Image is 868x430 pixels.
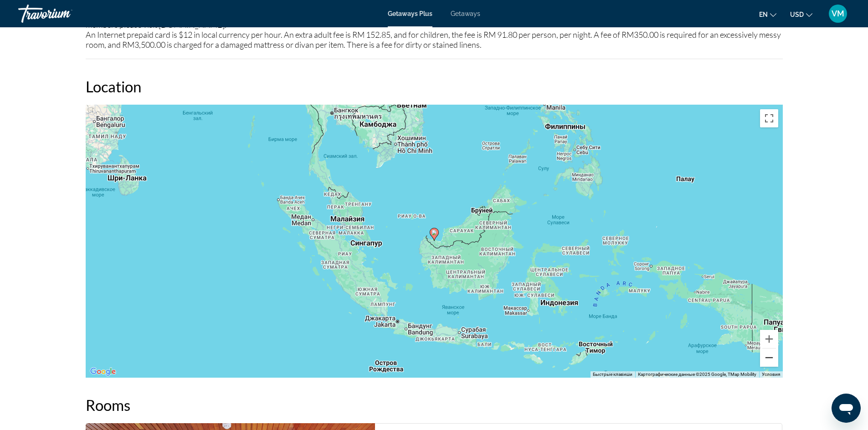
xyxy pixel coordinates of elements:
button: Быстрые клавиши [593,371,632,378]
img: Google [88,366,118,378]
a: Travorium [18,2,109,25]
button: Уменьшить [760,349,778,367]
button: Change currency [790,8,812,21]
h2: Location [86,77,783,96]
span: Картографические данные ©2025 Google, TMap Mobility [638,372,756,377]
button: Увеличить [760,330,778,348]
button: Change language [759,8,776,21]
a: Getaways Plus [388,10,432,17]
button: Включить полноэкранный режим [760,109,778,127]
span: USD [790,11,804,18]
span: en [759,11,768,18]
a: Открыть эту область в Google Картах (в новом окне) [88,366,118,378]
iframe: Кнопка запуска окна обмена сообщениями [832,394,861,423]
a: Getaways [451,10,480,17]
button: User Menu [826,4,850,23]
h2: Rooms [86,396,783,414]
span: VM [832,9,844,18]
a: Условия (ссылка откроется в новой вкладке) [762,372,780,377]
